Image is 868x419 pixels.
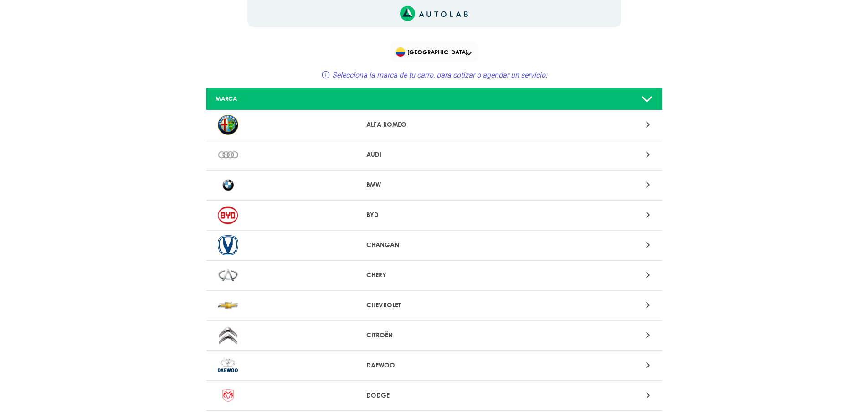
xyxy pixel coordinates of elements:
p: CHEVROLET [366,300,502,310]
img: CHEVROLET [218,295,238,316]
p: CHERY [366,270,502,280]
a: MARCA [206,88,662,110]
p: DODGE [366,391,502,400]
a: Link al sitio de autolab [400,9,468,17]
img: BMW [218,175,238,195]
p: BMW [366,180,502,190]
span: [GEOGRAPHIC_DATA] [396,46,474,58]
p: ALFA ROMEO [366,120,502,129]
img: ALFA ROMEO [218,115,238,135]
span: Selecciona la marca de tu carro, para cotizar o agendar un servicio: [332,71,547,79]
div: Flag of COLOMBIA[GEOGRAPHIC_DATA] [390,42,478,62]
p: CITROËN [366,331,502,340]
p: AUDI [366,150,502,160]
img: BYD [218,205,238,225]
p: CHANGAN [366,240,502,250]
img: CITROËN [218,326,238,346]
img: CHERY [218,265,238,285]
img: DODGE [218,386,238,406]
img: Flag of COLOMBIA [396,47,405,57]
img: DAEWOO [218,356,238,376]
div: MARCA [209,94,359,103]
img: AUDI [218,145,238,165]
p: DAEWOO [366,361,502,370]
p: BYD [366,210,502,220]
img: CHANGAN [218,235,238,255]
